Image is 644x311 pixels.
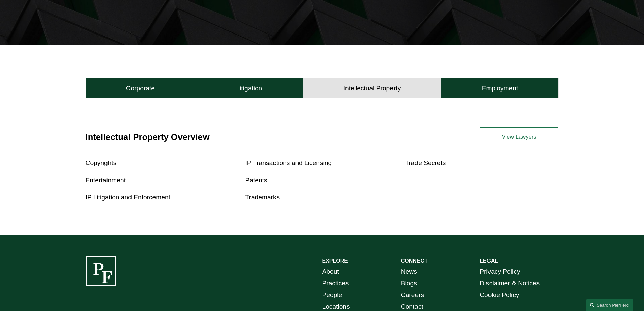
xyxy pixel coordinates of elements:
a: Careers [401,289,424,301]
a: Intellectual Property Overview [86,132,210,142]
a: Privacy Policy [480,266,520,278]
a: News [401,266,417,278]
a: Trade Secrets [405,159,446,166]
a: Disclaimer & Notices [480,277,540,289]
a: Blogs [401,277,417,289]
a: IP Transactions and Licensing [245,159,332,166]
h4: Litigation [236,84,262,92]
strong: LEGAL [480,258,498,264]
a: Search this site [586,299,633,311]
a: People [322,289,342,301]
a: Practices [322,277,349,289]
a: Cookie Policy [480,289,519,301]
a: About [322,266,339,278]
a: Copyrights [86,159,117,166]
a: Trademarks [245,194,280,201]
a: Entertainment [86,177,126,184]
a: IP Litigation and Enforcement [86,194,170,201]
a: View Lawyers [480,127,558,147]
strong: EXPLORE [322,258,348,264]
a: Patents [245,177,267,184]
h4: Corporate [126,84,155,92]
strong: CONNECT [401,258,428,264]
h4: Intellectual Property [343,84,401,92]
h4: Employment [482,84,518,92]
